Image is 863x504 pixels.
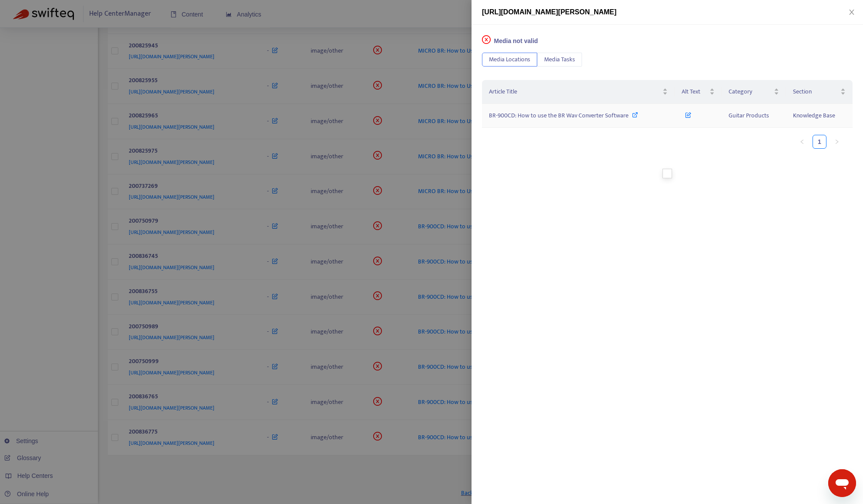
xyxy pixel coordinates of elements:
[482,53,537,67] button: Media Locations
[846,8,858,17] button: Close
[799,139,805,144] span: left
[544,55,575,64] span: Media Tasks
[482,35,491,44] span: close-circle
[729,110,769,120] span: Guitar Products
[489,55,530,64] span: Media Locations
[793,87,839,97] span: Section
[830,135,844,149] button: right
[795,135,809,149] li: Previous Page
[482,80,675,104] th: Article Title
[482,8,616,16] span: [URL][DOMAIN_NAME][PERSON_NAME]
[834,139,840,144] span: right
[793,110,835,120] span: Knowledge Base
[795,135,809,149] button: left
[489,87,661,97] span: Article Title
[494,37,538,44] span: Media not valid
[729,87,772,97] span: Category
[848,9,855,16] span: close
[722,80,786,104] th: Category
[621,169,713,187] img: Unable to display this image
[537,53,582,67] button: Media Tasks
[682,87,708,97] span: Alt Text
[489,110,629,120] span: BR-900CD: How to use the BR Wav Converter Software
[813,135,826,148] a: 1
[830,135,844,149] li: Next Page
[813,135,826,149] li: 1
[828,469,856,497] iframe: メッセージングウィンドウを開くボタン
[786,80,853,104] th: Section
[675,80,722,104] th: Alt Text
